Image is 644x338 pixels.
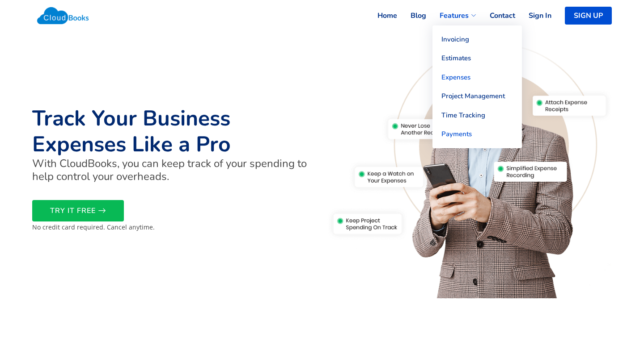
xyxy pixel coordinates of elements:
[32,200,124,221] a: TRY IT FREE
[432,68,522,87] a: Expenses
[565,7,612,25] a: SIGN UP
[476,6,515,25] a: Contact
[397,6,426,25] a: Blog
[432,49,522,68] a: Estimates
[432,106,522,125] a: Time Tracking
[32,223,155,231] small: No credit card required. Cancel anytime.
[432,125,522,144] a: Payments
[515,6,551,25] a: Sign In
[432,87,522,106] a: Project Management
[32,106,317,157] h1: Track Your Business Expenses Like a Pro
[432,30,522,49] a: Invoicing
[32,2,93,29] img: Cloudbooks Logo
[327,40,612,298] img: Track Your Business Expenses Like a Pro
[426,6,476,25] a: Features
[440,10,469,21] span: Features
[32,157,317,183] h4: With CloudBooks, you can keep track of your spending to help control your overheads.
[364,6,397,25] a: Home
